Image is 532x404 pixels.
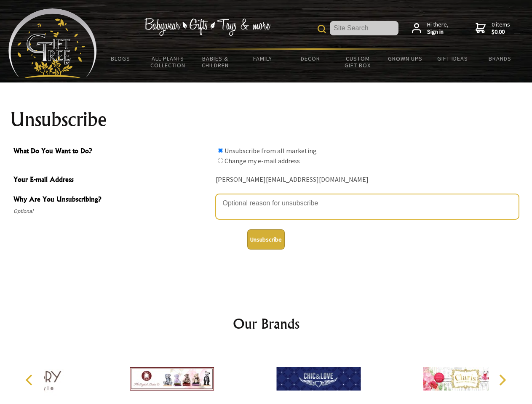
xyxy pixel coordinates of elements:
[225,157,300,165] label: Change my e-mail address
[381,50,429,67] a: Grown Ups
[225,146,317,155] label: Unsubscribe from all marketing
[334,50,382,74] a: Custom Gift Box
[427,21,449,36] span: Hi there,
[218,148,223,153] input: What Do You Want to Do?
[330,21,398,35] input: Site Search
[493,371,511,389] button: Next
[492,21,510,36] span: 0 items
[216,173,519,186] div: [PERSON_NAME][EMAIL_ADDRESS][DOMAIN_NAME]
[17,314,516,334] h2: Our Brands
[492,28,510,36] strong: $0.00
[476,50,524,67] a: Brands
[239,50,287,67] a: Family
[216,194,519,219] textarea: Why Are You Unsubscribing?
[10,109,522,130] h1: Unsubscribe
[218,158,223,163] input: What Do You Want to Do?
[13,174,211,186] span: Your E-mail Address
[476,21,510,36] a: 0 items$0.00
[144,50,192,74] a: All Plants Collection
[247,229,285,250] button: Unsubscribe
[144,18,270,36] img: Babywear - Gifts - Toys & more
[318,25,326,33] img: product search
[13,194,211,206] span: Why Are You Unsubscribing?
[412,21,449,36] a: Hi there,Sign in
[21,371,40,389] button: Previous
[8,8,97,78] img: Babyware - Gifts - Toys and more...
[97,50,144,67] a: BLOGS
[286,50,334,67] a: Decor
[13,146,211,158] span: What Do You Want to Do?
[192,50,239,74] a: Babies & Children
[427,28,449,36] strong: Sign in
[429,50,476,67] a: Gift Ideas
[13,206,211,216] span: Optional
